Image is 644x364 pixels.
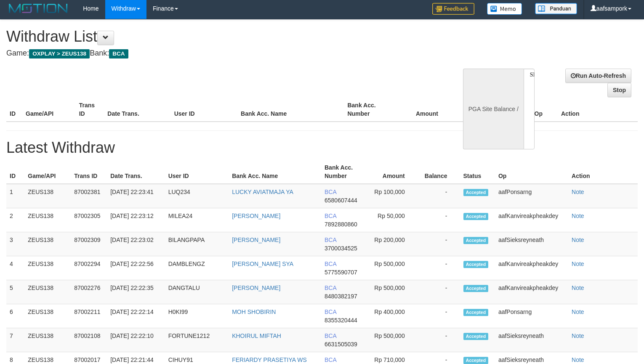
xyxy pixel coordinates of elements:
[71,280,107,304] td: 87002276
[107,328,165,352] td: [DATE] 22:22:10
[104,98,170,122] th: Date Trans.
[6,280,24,304] td: 5
[232,236,280,243] a: [PERSON_NAME]
[232,356,307,363] a: FERIARDY PRASETIYA WS
[71,304,107,328] td: 87002211
[397,98,451,122] th: Amount
[325,317,357,324] span: 8355320444
[325,197,357,204] span: 6580607444
[6,160,24,184] th: ID
[107,160,165,184] th: Date Trans.
[29,49,90,58] span: OXPLAY > ZEUS138
[495,328,568,352] td: aafSieksreyneath
[463,285,489,292] span: Accepted
[367,328,418,352] td: Rp 500,000
[418,280,460,304] td: -
[495,256,568,280] td: aafKanvireakpheakdey
[418,160,460,184] th: Balance
[572,284,584,291] a: Note
[463,237,489,244] span: Accepted
[24,208,71,232] td: ZEUS138
[418,184,460,208] td: -
[463,189,489,196] span: Accepted
[24,304,71,328] td: ZEUS138
[232,332,281,339] a: KHOIRUL MIFTAH
[572,260,584,267] a: Note
[6,139,638,156] h1: Latest Withdraw
[463,261,489,268] span: Accepted
[325,308,336,315] span: BCA
[232,308,276,315] a: MOH SHOBIRIN
[367,256,418,280] td: Rp 500,000
[165,208,229,232] td: MILEA24
[463,333,489,340] span: Accepted
[6,232,24,256] td: 3
[165,184,229,208] td: LUQ234
[367,232,418,256] td: Rp 200,000
[367,208,418,232] td: Rp 50,000
[6,208,24,232] td: 2
[325,284,336,291] span: BCA
[344,98,397,122] th: Bank Acc. Number
[325,269,357,276] span: 5775590707
[24,184,71,208] td: ZEUS138
[568,160,638,184] th: Action
[367,160,418,184] th: Amount
[232,284,280,291] a: [PERSON_NAME]
[24,328,71,352] td: ZEUS138
[495,304,568,328] td: aafPonsarng
[325,260,336,267] span: BCA
[418,328,460,352] td: -
[232,189,293,195] a: LUCKY AVIATMAJA YA
[367,280,418,304] td: Rp 500,000
[6,328,24,352] td: 7
[71,232,107,256] td: 87002309
[232,260,293,267] a: [PERSON_NAME] SYA
[237,98,344,122] th: Bank Acc. Name
[107,208,165,232] td: [DATE] 22:23:12
[572,308,584,315] a: Note
[463,309,489,316] span: Accepted
[495,280,568,304] td: aafKanvireakpheakdey
[6,98,22,122] th: ID
[418,256,460,280] td: -
[451,98,500,122] th: Balance
[171,98,237,122] th: User ID
[495,232,568,256] td: aafSieksreyneath
[325,293,357,300] span: 8480382197
[325,236,336,243] span: BCA
[229,160,321,184] th: Bank Acc. Name
[165,232,229,256] td: BILANGPAPA
[367,184,418,208] td: Rp 100,000
[71,328,107,352] td: 87002108
[6,2,70,15] img: MOTION_logo.png
[71,208,107,232] td: 87002305
[165,304,229,328] td: H0KI99
[76,98,104,122] th: Trans ID
[432,3,474,15] img: Feedback.jpg
[6,49,421,58] h4: Game: Bank:
[495,184,568,208] td: aafPonsarng
[6,256,24,280] td: 4
[531,98,558,122] th: Op
[325,341,357,348] span: 6631505039
[6,184,24,208] td: 1
[325,221,357,228] span: 7892880860
[107,256,165,280] td: [DATE] 22:22:56
[71,256,107,280] td: 87002294
[565,69,631,83] a: Run Auto-Refresh
[165,160,229,184] th: User ID
[607,83,631,97] a: Stop
[463,213,489,220] span: Accepted
[495,208,568,232] td: aafKanvireakpheakdey
[418,208,460,232] td: -
[24,256,71,280] td: ZEUS138
[107,280,165,304] td: [DATE] 22:22:35
[460,160,495,184] th: Status
[71,160,107,184] th: Trans ID
[6,28,421,45] h1: Withdraw List
[487,3,522,15] img: Button%20Memo.svg
[22,98,76,122] th: Game/API
[495,160,568,184] th: Op
[107,232,165,256] td: [DATE] 22:23:02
